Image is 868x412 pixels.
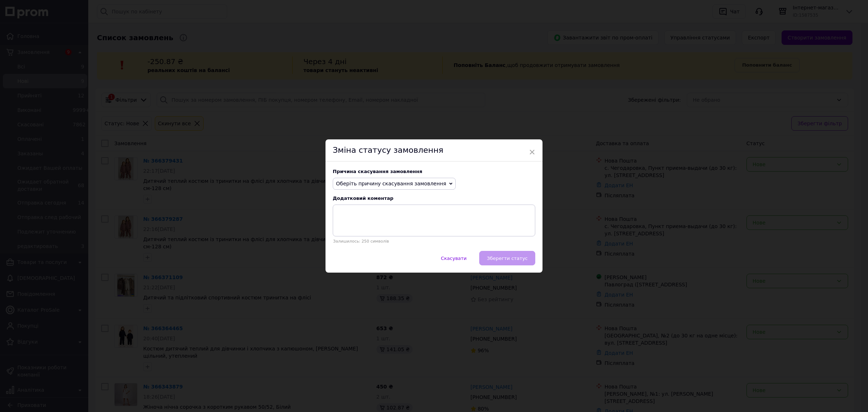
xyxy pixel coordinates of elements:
[529,146,535,158] span: ×
[333,196,535,201] div: Додатковий коментар
[333,169,535,174] div: Причина скасування замовлення
[336,181,446,186] span: Оберіть причину скасування замовлення
[433,251,474,265] button: Скасувати
[441,256,467,261] span: Скасувати
[333,239,535,244] p: Залишилось: 250 символів
[325,139,542,161] div: Зміна статусу замовлення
